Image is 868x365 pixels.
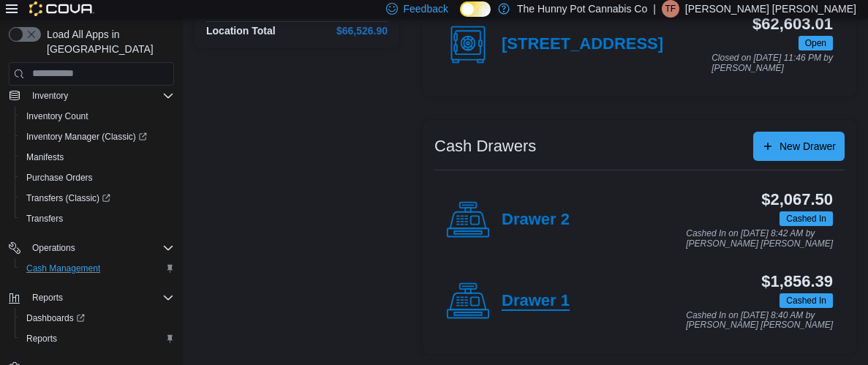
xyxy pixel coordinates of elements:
[15,208,180,229] button: Transfers
[15,168,180,188] button: Purchase Orders
[41,27,174,56] span: Load All Apps in [GEOGRAPHIC_DATA]
[32,90,68,102] span: Inventory
[20,169,174,187] span: Purchase Orders
[26,239,81,257] button: Operations
[761,273,833,290] h3: $1,856.39
[26,151,64,163] span: Manifests
[15,127,180,147] a: Inventory Manager (Classic)
[20,108,94,125] a: Inventory Count
[15,328,180,349] button: Reports
[26,213,63,225] span: Transfers
[15,147,180,168] button: Manifests
[32,292,63,304] span: Reports
[3,287,180,308] button: Reports
[26,192,110,204] span: Transfers (Classic)
[26,263,100,274] span: Cash Management
[206,25,276,37] h4: Location Total
[3,86,180,106] button: Inventory
[761,191,833,208] h3: $2,067.50
[32,242,75,254] span: Operations
[26,333,57,345] span: Reports
[20,189,116,207] a: Transfers (Classic)
[799,36,833,50] span: Open
[460,17,461,18] span: Dark Mode
[20,260,174,277] span: Cash Management
[20,309,91,327] a: Dashboards
[753,132,845,161] button: New Drawer
[686,229,833,249] p: Cashed In on [DATE] 8:42 AM by [PERSON_NAME] [PERSON_NAME]
[20,148,69,166] a: Manifests
[780,211,833,226] span: Cashed In
[26,289,174,306] span: Reports
[26,87,74,105] button: Inventory
[434,138,536,155] h3: Cash Drawers
[26,172,93,184] span: Purchase Orders
[752,15,833,33] h3: $62,603.01
[15,308,180,328] a: Dashboards
[686,311,833,331] p: Cashed In on [DATE] 8:40 AM by [PERSON_NAME] [PERSON_NAME]
[15,188,180,208] a: Transfers (Classic)
[20,169,99,187] a: Purchase Orders
[20,309,174,327] span: Dashboards
[20,108,174,125] span: Inventory Count
[29,1,94,16] img: Cova
[805,37,826,50] span: Open
[26,239,174,257] span: Operations
[502,292,570,311] h4: Drawer 1
[786,294,826,307] span: Cashed In
[26,289,69,306] button: Reports
[26,312,85,324] span: Dashboards
[20,128,153,146] a: Inventory Manager (Classic)
[460,1,491,17] input: Dark Mode
[404,1,448,16] span: Feedback
[3,238,180,258] button: Operations
[20,189,174,207] span: Transfers (Classic)
[20,260,106,277] a: Cash Management
[502,211,570,230] h4: Drawer 2
[15,106,180,127] button: Inventory Count
[26,131,147,143] span: Inventory Manager (Classic)
[502,35,663,54] h4: [STREET_ADDRESS]
[786,212,826,225] span: Cashed In
[780,139,836,154] span: New Drawer
[26,87,174,105] span: Inventory
[20,330,63,347] a: Reports
[20,210,174,227] span: Transfers
[336,25,388,37] h4: $66,526.90
[20,148,174,166] span: Manifests
[20,330,174,347] span: Reports
[20,128,174,146] span: Inventory Manager (Classic)
[712,53,833,73] p: Closed on [DATE] 11:46 PM by [PERSON_NAME]
[20,210,69,227] a: Transfers
[26,110,88,122] span: Inventory Count
[780,293,833,308] span: Cashed In
[15,258,180,279] button: Cash Management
